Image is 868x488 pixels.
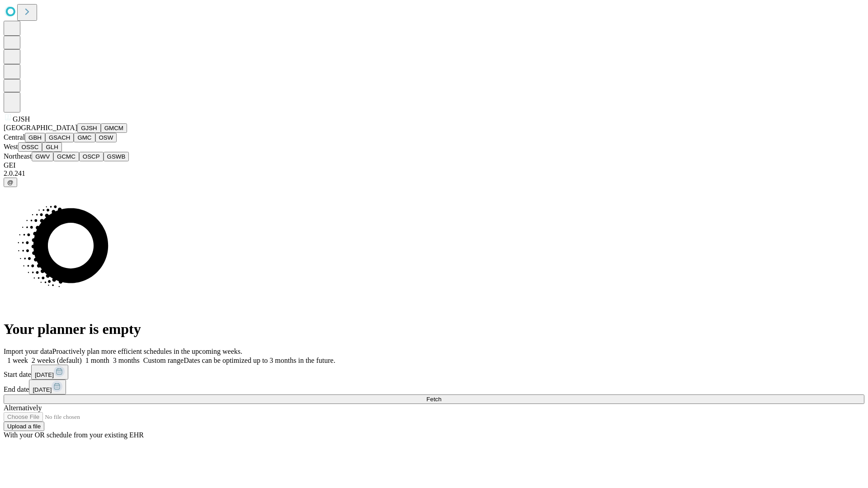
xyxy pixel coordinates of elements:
[4,169,864,178] div: 2.0.241
[4,161,864,169] div: GEI
[4,152,32,160] span: Northeast
[31,365,68,380] button: [DATE]
[101,123,127,133] button: GMCM
[35,371,54,378] span: [DATE]
[4,422,44,431] button: Upload a file
[104,152,129,161] button: GSWB
[53,152,79,161] button: GCMC
[113,357,140,364] span: 3 months
[4,321,864,338] h1: Your planner is empty
[85,357,109,364] span: 1 month
[33,386,52,393] span: [DATE]
[4,380,864,394] div: End date
[4,365,864,380] div: Start date
[42,142,61,152] button: GLH
[79,152,104,161] button: OSCP
[4,347,52,355] span: Import your data
[7,357,28,364] span: 1 week
[13,115,30,123] span: GJSH
[77,123,101,133] button: GJSH
[7,179,14,186] span: @
[4,143,18,150] span: West
[74,133,95,142] button: GMC
[95,133,117,142] button: OSW
[184,357,335,364] span: Dates can be optimized up to 3 months in the future.
[4,133,25,141] span: Central
[4,394,864,404] button: Fetch
[18,142,42,152] button: OSSC
[4,178,17,187] button: @
[4,404,42,412] span: Alternatively
[32,152,53,161] button: GWV
[426,396,441,403] span: Fetch
[32,357,82,364] span: 2 weeks (default)
[4,124,77,131] span: [GEOGRAPHIC_DATA]
[143,357,184,364] span: Custom range
[29,380,66,394] button: [DATE]
[45,133,74,142] button: GSACH
[52,347,242,355] span: Proactively plan more efficient schedules in the upcoming weeks.
[25,133,45,142] button: GBH
[4,431,144,439] span: With your OR schedule from your existing EHR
